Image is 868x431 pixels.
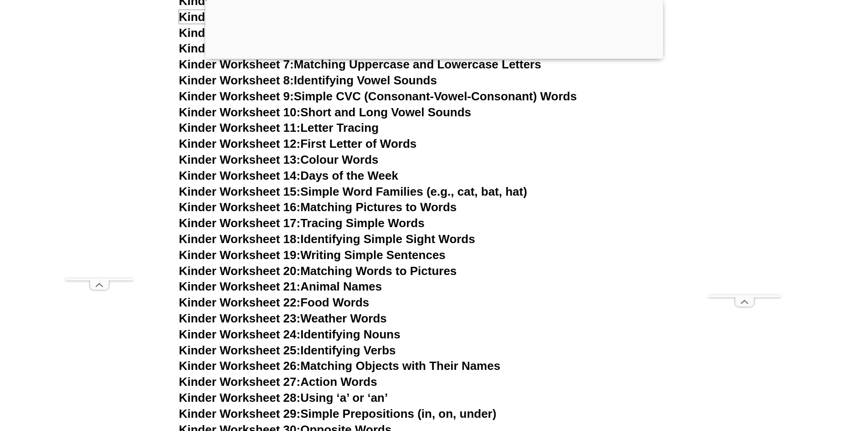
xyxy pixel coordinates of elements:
span: Kinder Worksheet 11: [179,121,301,135]
a: Kinder Worksheet 21:Animal Names [179,280,382,293]
span: Kinder Worksheet 6: [179,42,294,55]
a: Kinder Worksheet 19:Writing Simple Sentences [179,248,446,262]
a: Kinder Worksheet 13:Colour Words [179,153,379,166]
a: Kinder Worksheet 25:Identifying Verbs [179,343,396,357]
span: Kinder Worksheet 9: [179,89,294,103]
a: Kinder Worksheet 7:Matching Uppercase and Lowercase Letters [179,57,541,71]
a: Kinder Worksheet 17:Tracing Simple Words [179,216,425,230]
span: Kinder Worksheet 29: [179,407,301,421]
span: Kinder Worksheet 8: [179,73,294,87]
span: Kinder Worksheet 22: [179,296,301,309]
iframe: Chat Widget [716,328,868,431]
a: Kinder Worksheet 12:First Letter of Words [179,137,417,151]
span: Kinder Worksheet 28: [179,391,301,405]
span: Kinder Worksheet 26: [179,359,301,373]
a: Kinder Worksheet 18:Identifying Simple Sight Words [179,232,475,246]
a: Kinder Worksheet 29:Simple Prepositions (in, on, under) [179,407,497,421]
span: Kinder Worksheet 7: [179,57,294,71]
a: Kinder Worksheet 5:Rhyming Words [179,26,385,40]
a: Kinder Worksheet 26:Matching Objects with Their Names [179,359,501,373]
a: Kinder Worksheet 11:Letter Tracing [179,121,379,135]
a: Kinder Worksheet 24:Identifying Nouns [179,327,401,341]
a: Kinder Worksheet 9:Simple CVC (Consonant-Vowel-Consonant) Words [179,89,577,103]
span: Kinder Worksheet 20: [179,264,301,278]
span: Kinder Worksheet 15: [179,185,301,198]
a: Kinder Worksheet 27:Action Words [179,375,377,389]
a: Kinder Worksheet 4:Beginning Sounds: Connecting Letters to Words [179,10,568,24]
span: Kinder Worksheet 27: [179,375,301,389]
a: Kinder Worksheet 15:Simple Word Families (e.g., cat, bat, hat) [179,185,527,198]
span: Kinder Worksheet 5: [179,26,294,40]
a: Kinder Worksheet 10:Short and Long Vowel Sounds [179,105,472,119]
span: Kinder Worksheet 23: [179,312,301,325]
iframe: Advertisement [65,21,134,278]
a: Kinder Worksheet 8:Identifying Vowel Sounds [179,73,437,87]
span: Kinder Worksheet 16: [179,200,301,214]
span: Kinder Worksheet 12: [179,137,301,151]
span: Kinder Worksheet 18: [179,232,301,246]
span: Kinder Worksheet 14: [179,169,301,182]
a: Kinder Worksheet 23:Weather Words [179,312,387,325]
iframe: Advertisement [708,21,781,295]
span: Kinder Worksheet 25: [179,343,301,357]
a: Kinder Worksheet 14:Days of the Week [179,169,398,182]
span: Kinder Worksheet 17: [179,216,301,230]
a: Kinder Worksheet 28:Using ‘a’ or ‘an’ [179,391,388,405]
span: Kinder Worksheet 10: [179,105,301,119]
span: Kinder Worksheet 21: [179,280,301,293]
span: Kinder Worksheet 13: [179,153,301,166]
a: Kinder Worksheet 6:Alphabet Sequencing [179,42,415,55]
span: Kinder Worksheet 24: [179,327,301,341]
a: Kinder Worksheet 20:Matching Words to Pictures [179,264,457,278]
a: Kinder Worksheet 16:Matching Pictures to Words [179,200,457,214]
span: Kinder Worksheet 19: [179,248,301,262]
span: Kinder Worksheet 4: [179,10,294,24]
a: Kinder Worksheet 22:Food Words [179,296,370,309]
